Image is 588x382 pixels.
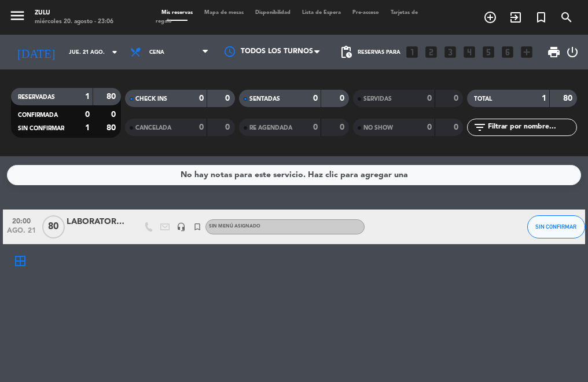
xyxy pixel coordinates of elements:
span: Lista de Espera [296,10,347,15]
strong: 80 [563,94,575,102]
i: [DATE] [9,41,63,64]
i: search [560,10,574,24]
strong: 0 [85,111,90,119]
strong: 0 [340,123,347,131]
span: Cena [149,49,164,56]
span: 20:00 [7,214,36,227]
strong: 80 [106,93,118,101]
span: CHECK INS [135,96,167,102]
span: 80 [42,215,65,238]
i: turned_in_not [193,222,202,232]
strong: 0 [199,94,204,102]
strong: 0 [427,123,432,131]
span: Pre-acceso [347,10,385,15]
i: filter_list [473,120,487,134]
i: add_circle_outline [483,10,497,24]
strong: 0 [225,94,232,102]
div: LABORATORIOS ETICOS [67,215,124,229]
span: RE AGENDADA [249,125,292,131]
i: border_all [13,254,27,268]
span: TOTAL [474,96,492,102]
span: print [547,45,561,59]
span: NO SHOW [363,125,393,131]
strong: 0 [454,94,461,102]
i: headset_mic [177,222,186,232]
strong: 0 [313,123,318,131]
strong: 0 [225,123,232,131]
i: looks_3 [443,45,458,60]
input: Filtrar por nombre... [487,121,576,134]
i: add_box [519,45,534,60]
span: Sin menú asignado [209,224,260,229]
i: looks_two [424,45,439,60]
i: menu [9,7,26,24]
strong: 0 [313,94,318,102]
span: Mis reservas [156,10,199,15]
span: SENTADAS [249,96,280,102]
i: exit_to_app [509,10,523,24]
strong: 0 [454,123,461,131]
strong: 0 [427,94,432,102]
div: No hay notas para este servicio. Haz clic para agregar una [181,168,408,182]
i: arrow_drop_down [108,45,122,59]
i: looks_5 [481,45,496,60]
span: CONFIRMADA [18,112,58,118]
span: SIN CONFIRMAR [18,126,64,131]
span: Mapa de mesas [199,10,249,15]
span: RESERVADAS [18,94,55,100]
i: looks_6 [500,45,515,60]
strong: 0 [199,123,204,131]
div: ZULU [35,9,113,17]
strong: 1 [85,124,90,132]
i: turned_in_not [534,10,548,24]
i: looks_4 [462,45,477,60]
span: CANCELADA [135,125,171,131]
strong: 1 [85,93,90,101]
strong: 0 [340,94,347,102]
i: power_settings_new [565,45,579,59]
strong: 0 [111,111,118,119]
span: Reservas para [358,49,400,56]
span: SIN CONFIRMAR [535,223,576,230]
i: looks_one [405,45,420,60]
div: LOG OUT [565,35,579,69]
span: Disponibilidad [249,10,296,15]
div: miércoles 20. agosto - 23:06 [35,17,113,26]
span: ago. 21 [7,227,36,240]
strong: 80 [106,124,118,132]
span: pending_actions [339,45,353,59]
span: SERVIDAS [363,96,392,102]
strong: 1 [542,94,546,102]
